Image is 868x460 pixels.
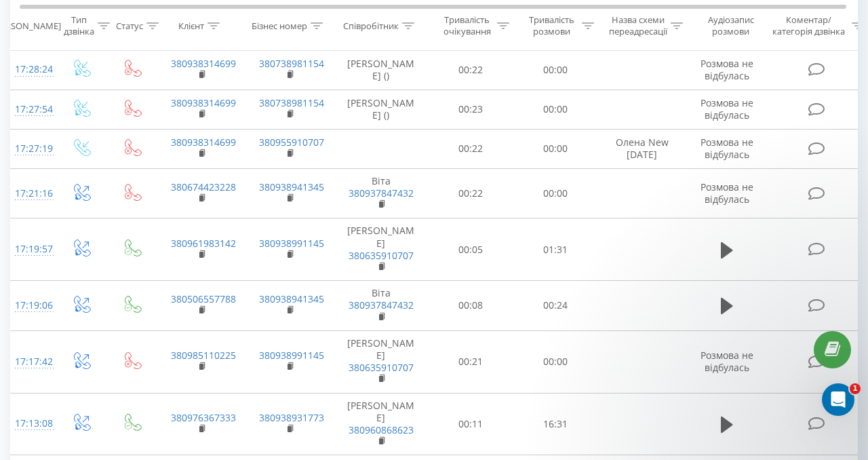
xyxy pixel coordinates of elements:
span: 1 [850,383,861,394]
td: Віта [334,168,429,218]
td: 00:05 [429,218,513,281]
td: [PERSON_NAME] () [334,50,429,90]
td: Олена New [DATE] [598,129,686,168]
div: Тривалість розмови [525,14,578,37]
div: Клієнт [178,20,204,31]
span: Розмова не відбулась [701,180,753,206]
td: [PERSON_NAME] () [334,90,429,129]
td: 00:00 [513,168,598,218]
div: 17:21:16 [15,180,42,207]
div: 17:27:19 [15,136,42,162]
a: 380937847432 [349,187,414,199]
div: 17:13:08 [15,410,42,437]
td: 01:31 [513,218,598,281]
a: 380738981154 [259,57,324,70]
td: 00:00 [513,129,598,168]
a: 380938931773 [259,411,324,424]
div: Назва схеми переадресації [609,14,667,37]
div: Тип дзвінка [64,14,94,37]
a: 380506557788 [171,292,236,305]
div: Статус [116,20,143,31]
td: 00:22 [429,50,513,90]
div: Співробітник [343,20,399,31]
td: 00:22 [429,168,513,218]
div: 17:19:57 [15,236,42,263]
iframe: Intercom live chat [822,383,854,416]
div: 17:19:06 [15,292,42,319]
td: Віта [334,281,429,331]
a: 380938941345 [259,292,324,305]
span: Розмова не відбулась [701,57,753,82]
a: 380938314699 [171,57,236,70]
a: 380976367333 [171,411,236,424]
td: 00:00 [513,330,598,393]
a: 380674423228 [171,180,236,193]
td: 00:00 [513,90,598,129]
td: 00:11 [429,393,513,455]
div: Бізнес номер [252,20,307,31]
div: 17:28:24 [15,56,42,83]
a: 380938991145 [259,237,324,250]
a: 380635910707 [349,249,414,262]
span: Розмова не відбулась [701,96,753,121]
td: 00:23 [429,90,513,129]
a: 380938314699 [171,96,236,109]
td: 00:08 [429,281,513,331]
a: 380985110225 [171,349,236,362]
td: 00:24 [513,281,598,331]
a: 380960868623 [349,423,414,436]
span: Розмова не відбулась [701,349,753,374]
a: 380938941345 [259,180,324,193]
td: [PERSON_NAME] [334,393,429,455]
span: Розмова не відбулась [701,136,753,161]
td: [PERSON_NAME] [334,218,429,281]
a: 380938991145 [259,349,324,362]
td: 00:00 [513,50,598,90]
td: [PERSON_NAME] [334,330,429,393]
td: 00:22 [429,129,513,168]
td: 00:21 [429,330,513,393]
a: 380738981154 [259,96,324,109]
a: 380635910707 [349,361,414,374]
div: 17:27:54 [15,96,42,123]
a: 380937847432 [349,299,414,311]
a: 380938314699 [171,136,236,149]
td: 16:31 [513,393,598,455]
div: Тривалість очікування [440,14,494,37]
div: 17:17:42 [15,349,42,375]
a: 380955910707 [259,136,324,149]
div: Аудіозапис розмови [698,14,764,37]
div: Коментар/категорія дзвінка [769,14,848,37]
a: 380961983142 [171,237,236,250]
